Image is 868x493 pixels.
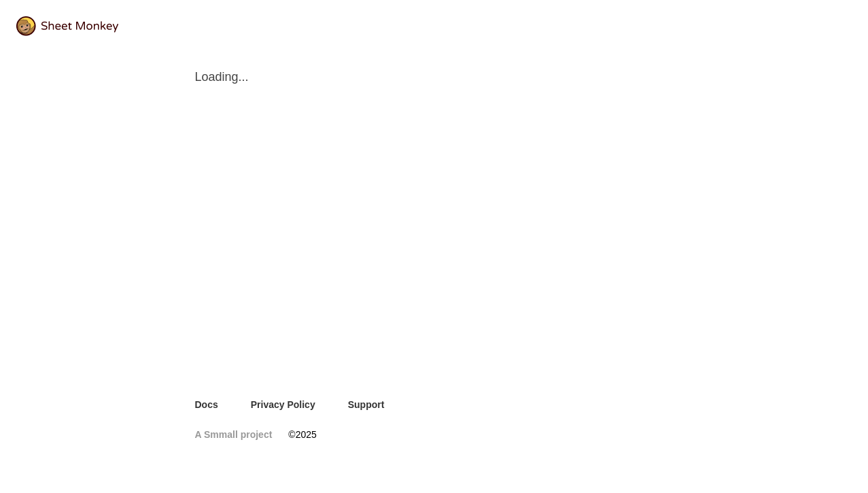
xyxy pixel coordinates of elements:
a: Docs [195,398,218,411]
img: logo@2x.png [16,16,118,36]
span: Loading... [195,69,674,85]
a: A Smmall project [195,428,273,441]
span: © 2025 [288,428,316,441]
a: Support [348,398,385,411]
a: Privacy Policy [251,398,315,411]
